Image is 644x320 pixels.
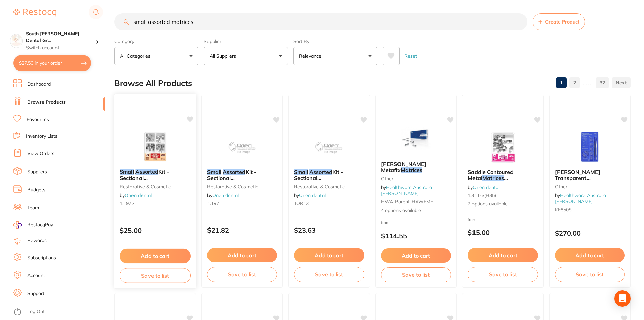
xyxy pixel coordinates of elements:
[10,34,22,46] img: South Burnett Dental Group
[27,204,39,211] a: Team
[468,248,538,262] button: Add to cart
[381,220,390,225] span: from
[207,169,277,181] b: Small Assorted Kit - Sectional Contoured Matrices Pack 30 - Tor VM
[27,99,66,106] a: Browse Products
[575,181,597,188] em: Matrices
[120,168,169,187] span: Kit - Sectional Contoured
[125,192,152,198] a: Orien dental
[207,169,256,188] span: Kit - Sectional Contoured
[473,184,499,190] a: Orien dental
[207,169,221,175] em: Small
[13,55,91,71] button: $27.50 in your order
[207,200,219,207] span: 1.197
[381,199,433,205] span: HWA-parent-HAWEMF
[133,129,177,163] img: Small Assorted Kit - Sectional Contoured Matrices Pack 30 - Tor VM
[596,76,609,89] a: 32
[555,192,606,204] span: by
[381,267,451,282] button: Save to list
[294,192,326,198] span: by
[482,175,504,181] em: Matrices
[299,192,326,198] a: Orien dental
[468,184,499,190] span: by
[468,181,482,188] em: Small
[26,133,58,140] a: Inventory Lists
[114,79,192,88] h2: Browse All Products
[381,161,426,173] span: [PERSON_NAME] Metafix
[294,169,343,188] span: Kit - Sectional Contoured
[27,308,45,315] a: Log Out
[481,130,525,164] img: Saddle Contoured Metal Matrices Small (Shape 3), Pack of 12
[294,169,308,175] em: Small
[207,192,239,198] span: by
[555,184,625,189] small: other
[114,47,198,65] button: All Categories
[120,181,190,194] span: Pack 30 - Tor VM
[381,248,451,263] button: Add to cart
[27,290,44,297] a: Support
[207,267,277,282] button: Save to list
[114,38,198,44] label: Category
[120,268,191,283] button: Save to list
[468,192,496,198] span: 1.311-3(h35)
[27,237,47,244] a: Rewards
[210,53,239,59] p: All Suppliers
[204,38,288,44] label: Supplier
[220,130,264,164] img: Small Assorted Kit - Sectional Contoured Matrices Pack 30 - Tor VM
[135,168,158,175] em: Assorted
[381,161,451,173] b: Kerr Hawe Metafix Matrices
[27,222,53,228] span: RestocqPay
[27,255,56,261] a: Subscriptions
[204,47,288,65] button: All Suppliers
[381,232,451,240] p: $114.55
[294,248,364,262] button: Add to cart
[120,53,153,59] p: All Categories
[309,169,332,175] em: Assorted
[120,192,152,198] span: by
[381,184,432,196] a: Healthware Australia [PERSON_NAME]
[583,79,593,87] p: ......
[13,307,103,317] button: Log Out
[223,169,245,175] em: Assorted
[555,229,625,237] p: $270.00
[27,81,51,88] a: Dashboard
[294,169,364,181] b: Small Assorted Kit - Sectional Contoured Matrices Pack 30 - Tor VM
[120,169,191,181] b: Small Assorted Kit - Sectional Contoured Matrices Pack 30 - Tor VM
[555,267,625,282] button: Save to list
[402,47,419,65] button: Reset
[555,248,625,262] button: Add to cart
[207,184,277,189] small: restorative & cosmetic
[120,200,134,207] span: 1.1972
[13,221,53,229] a: RestocqPay
[401,167,422,173] em: Matrices
[320,181,342,188] em: Matrices
[307,130,351,164] img: Small Assorted Kit - Sectional Contoured Matrices Pack 30 - Tor VM
[381,207,451,214] span: 4 options available
[468,169,538,181] b: Saddle Contoured Metal Matrices Small (Shape 3), Pack of 12
[27,116,49,123] a: Favourites
[114,13,527,30] input: Search Products
[27,272,45,279] a: Account
[207,248,277,262] button: Add to cart
[555,192,606,204] a: Healthware Australia [PERSON_NAME]
[13,9,56,17] img: Restocq Logo
[381,176,451,181] small: other
[468,201,538,208] span: 2 options available
[13,5,56,20] a: Restocq Logo
[381,184,432,196] span: by
[555,169,625,181] b: Kerr Hawe Transparent Cervical Matrices Assorted Kit
[120,227,191,234] p: $25.00
[207,226,277,234] p: $21.82
[555,169,600,188] span: [PERSON_NAME] Transparent Cervical
[293,47,377,65] button: Relevance
[299,53,324,59] p: Relevance
[120,249,191,263] button: Add to cart
[27,187,45,193] a: Budgets
[26,45,96,51] p: Switch account
[27,169,47,175] a: Suppliers
[533,13,585,30] button: Create Product
[394,122,438,155] img: Kerr Hawe Metafix Matrices
[293,38,377,44] label: Sort By
[556,76,567,89] a: 1
[26,31,96,44] h4: South Burnett Dental Group
[27,150,54,157] a: View Orders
